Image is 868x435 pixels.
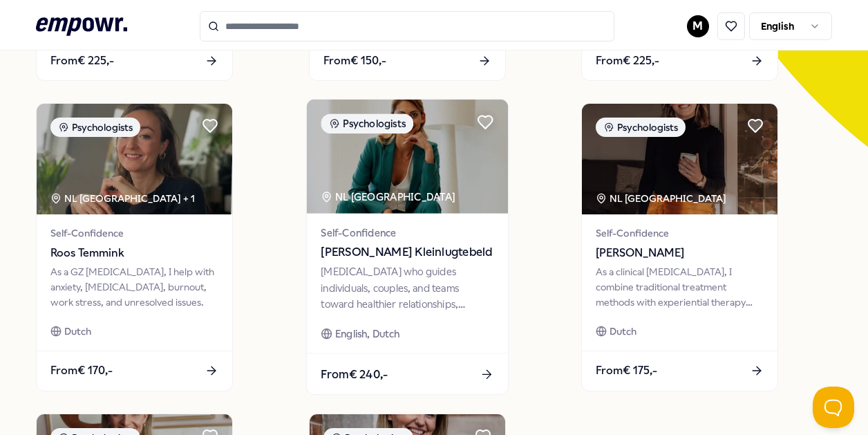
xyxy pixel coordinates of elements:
[596,191,728,206] div: NL [GEOGRAPHIC_DATA]
[335,326,400,342] span: English, Dutch
[50,225,218,241] span: Self-Confidence
[50,244,218,262] span: Roos Temmink
[596,225,764,241] span: Self-Confidence
[596,244,764,262] span: [PERSON_NAME]
[596,362,657,380] span: From € 175,-
[321,264,493,312] div: [MEDICAL_DATA] who guides individuals, couples, and teams toward healthier relationships, growth,...
[581,103,778,391] a: package imagePsychologistsNL [GEOGRAPHIC_DATA] Self-Confidence[PERSON_NAME]As a clinical [MEDICAL...
[321,114,413,134] div: Psychologists
[64,324,91,339] span: Dutch
[323,52,386,70] span: From € 150,-
[307,100,508,214] img: package image
[687,15,709,37] button: M
[813,387,854,428] iframe: Help Scout Beacon - Open
[50,118,140,137] div: Psychologists
[37,104,232,214] img: package image
[200,11,614,41] input: Search for products, categories or subcategories
[610,324,636,339] span: Dutch
[596,264,764,311] div: As a clinical [MEDICAL_DATA], I combine traditional treatment methods with experiential therapy f...
[321,225,493,241] span: Self-Confidence
[50,264,218,311] div: As a GZ [MEDICAL_DATA], I help with anxiety, [MEDICAL_DATA], burnout, work stress, and unresolved...
[321,189,457,205] div: NL [GEOGRAPHIC_DATA]
[321,365,388,383] span: From € 240,-
[50,52,114,70] span: From € 225,-
[50,362,113,380] span: From € 170,-
[36,103,233,391] a: package imagePsychologistsNL [GEOGRAPHIC_DATA] + 1Self-ConfidenceRoos TemminkAs a GZ [MEDICAL_DAT...
[596,52,659,70] span: From € 225,-
[50,191,195,206] div: NL [GEOGRAPHIC_DATA] + 1
[305,99,509,396] a: package imagePsychologistsNL [GEOGRAPHIC_DATA] Self-Confidence[PERSON_NAME] Kleinlugtebeld[MEDICA...
[582,104,777,214] img: package image
[596,118,686,137] div: Psychologists
[321,243,493,261] span: [PERSON_NAME] Kleinlugtebeld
